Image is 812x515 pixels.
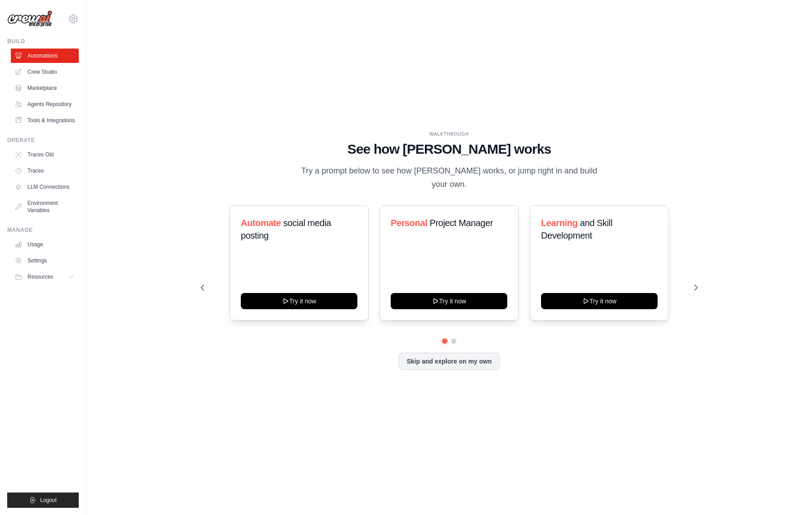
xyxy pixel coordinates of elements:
button: Logout [7,493,79,508]
a: Environment Variables [11,196,79,218]
a: Usage [11,237,79,252]
div: WALKTHROUGH [201,131,698,138]
button: Try it now [541,293,658,309]
button: Try it now [241,293,357,309]
a: Agents Repository [11,97,79,111]
span: Logout [40,497,57,504]
a: Traces [11,164,79,178]
a: Automations [11,49,79,63]
span: Resources [27,273,53,280]
div: Build [7,38,79,45]
button: Resources [11,270,79,284]
iframe: Chat Widget [767,472,812,515]
p: Try a prompt below to see how [PERSON_NAME] works, or jump right in and build your own. [298,164,600,191]
span: Personal [391,218,427,228]
a: Settings [11,253,79,268]
a: LLM Connections [11,180,79,194]
button: Try it now [391,293,507,309]
button: Skip and explore on my own [399,353,499,370]
span: social media posting [241,218,331,240]
a: Crew Studio [11,65,79,79]
a: Traces Old [11,147,79,162]
img: Logo [7,10,52,27]
span: Project Manager [430,218,493,228]
span: Automate [241,218,281,228]
h1: See how [PERSON_NAME] works [201,141,698,157]
a: Tools & Integrations [11,113,79,128]
span: and Skill Development [541,218,612,240]
span: Learning [541,218,577,228]
div: Manage [7,226,79,234]
div: Operate [7,137,79,144]
a: Marketplace [11,81,79,95]
div: 채팅 위젯 [767,472,812,515]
